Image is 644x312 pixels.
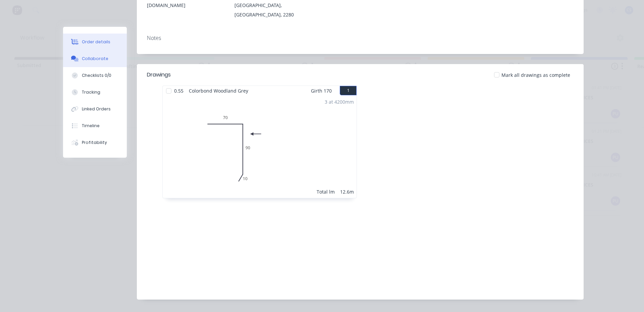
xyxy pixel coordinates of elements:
div: 12.6m [340,188,354,195]
div: Drawings [147,71,171,79]
span: Girth 170 [311,86,332,96]
div: Profitability [82,140,107,146]
div: Total lm [317,188,335,195]
button: Collaborate [63,50,127,67]
div: Checklists 0/0 [82,72,111,79]
div: Collaborate [82,56,108,62]
div: 3 at 4200mm [325,98,354,105]
div: Timeline [82,123,100,129]
span: Mark all drawings as complete [501,71,570,79]
div: 07090103 at 4200mmTotal lm12.6m [163,96,357,198]
div: Linked Orders [82,106,111,112]
button: Order details [63,34,127,50]
button: Linked Orders [63,101,127,117]
span: 0.55 [171,86,186,96]
div: Order details [82,39,110,45]
button: 1 [340,86,357,95]
button: Tracking [63,84,127,101]
div: Notes [147,35,574,41]
button: Timeline [63,117,127,134]
button: Checklists 0/0 [63,67,127,84]
span: Colorbond Woodland Grey [186,86,251,96]
button: Profitability [63,134,127,151]
div: Tracking [82,89,100,95]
